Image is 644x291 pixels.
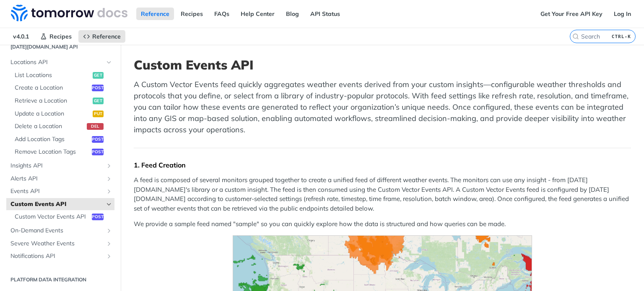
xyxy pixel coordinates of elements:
div: 1. Feed Creation [134,161,631,169]
span: v4.0.1 [8,30,34,43]
span: put [93,111,104,117]
a: Help Center [236,8,279,20]
h1: Custom Events API [134,57,631,72]
a: Update a Locationput [10,108,114,120]
a: Insights APIShow subpages for Insights API [6,160,114,172]
a: FAQs [210,8,234,20]
a: Reference [136,8,174,20]
a: Alerts APIShow subpages for Alerts API [6,173,114,185]
img: Tomorrow.io Weather API Docs [11,5,127,21]
a: Log In [609,8,636,20]
a: Events APIShow subpages for Events API [6,185,114,198]
a: Create a Locationpost [10,82,114,94]
span: Notifications API [10,252,104,260]
button: Show subpages for Events API [106,188,112,195]
span: Retrieve a Location [15,97,91,105]
span: List Locations [15,71,91,80]
button: Show subpages for Severe Weather Events [106,240,112,247]
h2: [DATE][DOMAIN_NAME] API [6,43,114,51]
span: Severe Weather Events [10,239,104,248]
button: Show subpages for On-Demand Events [106,227,112,234]
a: Remove Location Tagspost [10,146,114,158]
a: Delete a Locationdel [10,120,114,133]
a: Severe Weather EventsShow subpages for Severe Weather Events [6,237,114,250]
p: A feed is composed of several monitors grouped together to create a unified feed of different wea... [134,175,631,213]
span: post [92,149,104,155]
span: get [93,72,104,79]
button: Show subpages for Notifications API [106,253,112,260]
a: Locations APIHide subpages for Locations API [6,56,114,69]
span: Recipes [49,33,72,40]
a: API Status [306,8,345,20]
span: Alerts API [10,175,104,183]
a: List Locationsget [10,69,114,82]
button: Show subpages for Insights API [106,162,112,169]
a: Get Your Free API Key [536,8,607,20]
a: Custom Events APIHide subpages for Custom Events API [6,198,114,211]
a: Recipes [176,8,208,20]
a: Recipes [36,30,76,43]
a: Reference [78,30,125,43]
button: Hide subpages for Custom Events API [106,201,112,208]
h2: Platform DATA integration [6,276,114,283]
span: Delete a Location [15,122,85,131]
a: Blog [281,8,304,20]
p: We provide a sample feed named "sample" so you can quickly explore how the data is structured and... [134,219,631,229]
span: get [93,98,104,104]
p: A Custom Vector Events feed quickly aggregates weather events derived from your custom insights—c... [134,79,631,135]
span: Events API [10,187,104,196]
span: Reference [92,33,121,40]
kbd: CTRL-K [610,32,633,41]
span: Update a Location [15,110,91,118]
span: Add Location Tags [15,135,90,144]
span: post [92,136,104,143]
span: Custom Vector Events API [15,213,90,221]
span: Remove Location Tags [15,148,90,156]
span: On-Demand Events [10,227,104,235]
span: post [92,214,104,220]
a: Add Location Tagspost [10,133,114,146]
span: post [92,85,104,91]
a: Custom Vector Events APIpost [10,211,114,223]
button: Hide subpages for Locations API [106,59,112,66]
button: Show subpages for Alerts API [106,175,112,182]
a: Retrieve a Locationget [10,95,114,107]
span: Locations API [10,58,104,67]
span: del [87,123,104,130]
span: Insights API [10,162,104,170]
span: Create a Location [15,84,90,92]
a: Notifications APIShow subpages for Notifications API [6,250,114,263]
a: On-Demand EventsShow subpages for On-Demand Events [6,224,114,237]
span: Custom Events API [10,200,104,209]
svg: Search [572,33,579,40]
